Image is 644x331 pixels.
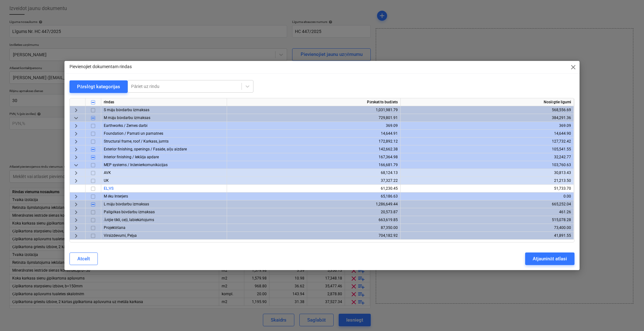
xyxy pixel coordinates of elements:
span: Structural frame, roof / Karkass, jumts [104,139,169,144]
span: Foundation / Pamati un pamatnes [104,131,163,136]
span: Ārējie tīkli, ceļi, labiekārtojums [104,218,154,222]
div: 172,892.12 [230,138,398,145]
div: 461.26 [403,208,571,216]
span: M māju būvdarbu izmaksas [104,116,150,120]
span: S māju būvdarbu izmaksas [104,108,149,112]
div: 166,681.79 [230,161,398,169]
div: 65,186.63 [230,193,398,200]
div: 369.09 [403,122,571,130]
button: Atcelt [69,252,98,265]
span: keyboard_arrow_right [72,193,80,200]
span: MEP systems / Inženierkomunikācijas [104,163,168,167]
span: Projektēšana [104,225,125,230]
span: keyboard_arrow_right [72,209,80,216]
span: keyboard_arrow_right [72,130,80,138]
div: 729,801.91 [230,114,398,122]
div: 14,644.91 [230,130,398,138]
span: AVK [104,171,111,175]
div: 20,573.87 [230,208,398,216]
div: 61,230.45 [230,185,398,193]
div: 704,182.92 [230,232,398,240]
span: keyboard_arrow_right [72,201,80,208]
button: Atjaunināt atlasi [525,252,575,265]
p: Pievienojiet dokumentam rindas [69,63,132,70]
span: keyboard_arrow_right [72,138,80,145]
div: 384,291.36 [403,114,571,122]
div: 103,760.63 [403,161,571,169]
span: UK [104,178,109,183]
span: Virsizdevumi, Peļņa [104,233,137,238]
span: M ēku Interjers [104,194,128,198]
span: keyboard_arrow_right [72,122,80,130]
div: 51,733.70 [403,185,571,193]
span: keyboard_arrow_down [72,114,80,122]
div: 167,364.98 [230,153,398,161]
span: keyboard_arrow_right [72,146,80,153]
span: keyboard_arrow_right [72,224,80,232]
div: 105,541.55 [403,145,571,153]
span: keyboard_arrow_right [72,154,80,161]
span: keyboard_arrow_right [72,216,80,224]
div: 665,252.04 [403,200,571,208]
div: 663,619.85 [230,216,398,224]
span: close [569,63,577,71]
span: Earthworks / Zemes darbi [104,123,147,128]
div: 568,556.69 [403,106,571,114]
div: Pārslēgt kategorijas [77,83,120,91]
button: Pārslēgt kategorijas [69,80,128,93]
div: 127,732.42 [403,138,571,145]
span: keyboard_arrow_right [72,106,80,114]
div: 369.09 [230,122,398,130]
div: rindas [101,98,227,106]
div: 0.00 [403,193,571,200]
div: 14,644.90 [403,130,571,138]
div: 1,031,981.79 [230,106,398,114]
div: 73,400.00 [403,224,571,232]
span: keyboard_arrow_right [72,232,80,240]
div: 37,327.22 [230,177,398,185]
a: EL;VS [104,186,114,191]
div: 515,078.28 [403,216,571,224]
div: Pārskatīts budžets [227,98,401,106]
div: Noslēgtie līgumi [401,98,574,106]
span: Interior finishing / Iekšēja apdare [104,155,159,159]
span: keyboard_arrow_right [72,169,80,177]
span: keyboard_arrow_down [72,161,80,169]
span: Palīgēkas būvdarbu izmaksas [104,210,155,214]
div: 142,662.38 [230,145,398,153]
div: 41,891.55 [403,232,571,240]
div: Atcelt [77,255,90,263]
span: Exterior finishing, openings / Fasāde, aiļu aizdare [104,147,187,151]
div: 68,124.13 [230,169,398,177]
div: 32,242.77 [403,153,571,161]
span: keyboard_arrow_right [72,177,80,185]
div: Atjaunināt atlasi [533,255,567,263]
div: 21,213.50 [403,177,571,185]
div: 87,350.00 [230,224,398,232]
span: L māju būvdarbu izmaksas [104,202,149,206]
div: 30,813.43 [403,169,571,177]
div: 1,286,649.44 [230,200,398,208]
